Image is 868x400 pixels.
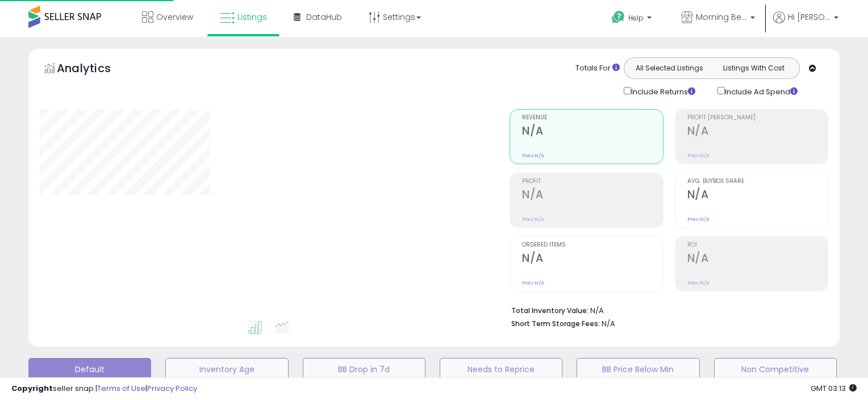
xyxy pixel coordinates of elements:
div: Totals For [575,63,620,74]
span: ROI [687,242,828,248]
div: seller snap | | [11,384,197,394]
small: Prev: N/A [522,280,544,286]
span: Overview [156,11,193,23]
b: Total Inventory Value: [511,306,589,315]
span: 2025-08-10 03:13 GMT [811,383,857,394]
button: All Selected Listings [627,61,712,76]
div: Include Ad Spend [709,85,816,98]
span: Ordered Items [522,242,662,248]
h2: N/A [687,124,828,140]
div: Include Returns [615,85,709,98]
h2: N/A [522,188,662,203]
small: Prev: N/A [687,152,710,159]
span: Listings [237,11,267,23]
span: Hi [PERSON_NAME] [788,11,831,23]
h2: N/A [522,252,662,267]
i: Get Help [611,10,625,24]
button: Inventory Age [165,358,288,381]
a: Hi [PERSON_NAME] [773,11,838,37]
li: N/A [511,303,820,316]
span: Morning Beauty [696,11,747,23]
span: Profit [522,178,662,185]
button: Default [28,358,151,381]
h2: N/A [522,124,662,140]
h5: Analytics [57,60,133,79]
button: BB Drop in 7d [303,358,425,381]
small: Prev: N/A [522,216,544,223]
span: Help [628,13,644,23]
button: Non Competitive [714,358,837,381]
a: Terms of Use [97,383,145,394]
span: DataHub [306,11,342,23]
button: Needs to Reprice [440,358,562,381]
small: Prev: N/A [687,216,710,223]
small: Prev: N/A [687,280,710,286]
b: Short Term Storage Fees: [511,319,600,328]
span: Revenue [522,115,662,121]
h2: N/A [687,188,828,203]
span: N/A [602,318,615,329]
h2: N/A [687,252,828,267]
span: Profit [PERSON_NAME] [687,115,828,121]
a: Privacy Policy [147,383,197,394]
small: Prev: N/A [522,152,544,159]
button: BB Price Below Min [577,358,699,381]
strong: Copyright [11,383,53,394]
span: Avg. Buybox Share [687,178,828,185]
a: Help [603,2,663,37]
button: Listings With Cost [711,61,796,76]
